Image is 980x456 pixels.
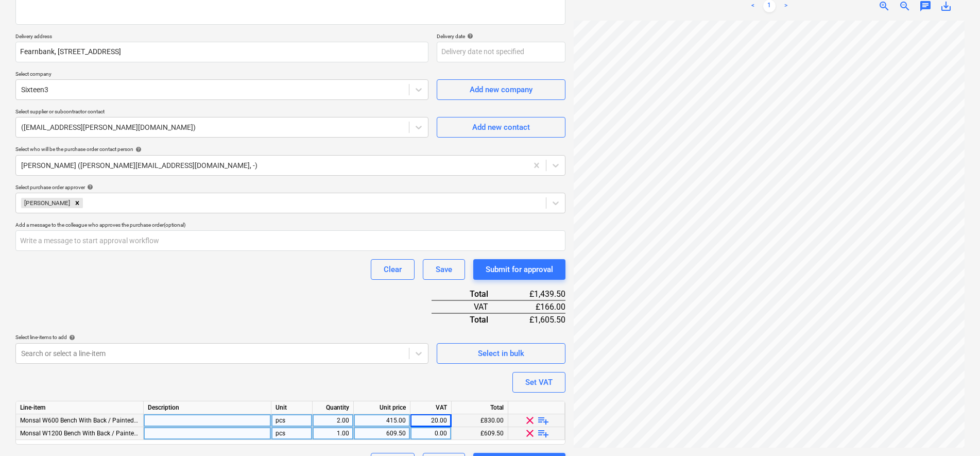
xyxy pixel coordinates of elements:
[15,230,565,251] input: Write a message to start approval workflow
[133,146,142,153] span: help
[929,407,980,456] iframe: Chat Widget
[21,198,72,208] div: [PERSON_NAME]
[537,414,549,427] span: playlist_add
[67,334,75,341] span: help
[317,414,349,427] div: 2.00
[20,430,302,437] span: Monsal W1200 Bench With Back / Painted Jet Black Wood Legs / D590 x W1200 x H820 x SH460mm
[432,313,505,326] div: Total
[452,427,508,440] div: £609.50
[271,401,313,414] div: Unit
[472,121,530,134] div: Add new contact
[15,222,565,228] div: Add a message to the colleague who approves the purchase order (optional)
[486,263,553,276] div: Submit for approval
[271,427,313,440] div: pcs
[85,184,93,190] span: help
[470,83,532,96] div: Add new company
[15,334,428,341] div: Select line-items to add
[473,259,565,280] button: Submit for approval
[537,427,549,440] span: playlist_add
[410,401,452,414] div: VAT
[144,401,271,414] div: Description
[505,288,565,300] div: £1,439.50
[452,414,508,427] div: £830.00
[432,300,505,313] div: VAT
[313,401,354,414] div: Quantity
[72,198,83,208] div: Remove Rebecca Revell
[15,146,565,153] div: Select who will be the purchase order contact person
[371,259,415,280] button: Clear
[478,347,524,360] div: Select in bulk
[384,263,402,276] div: Clear
[358,414,406,427] div: 415.00
[432,288,505,300] div: Total
[354,401,410,414] div: Unit price
[15,108,428,117] p: Select supplier or subcontractor contact
[415,427,447,440] div: 0.00
[15,184,565,191] div: Select purchase order approver
[436,263,452,276] div: Save
[512,372,565,393] button: Set VAT
[437,343,565,364] button: Select in bulk
[524,414,536,427] span: clear
[15,33,428,42] p: Delivery address
[465,33,473,39] span: help
[437,42,565,62] input: Delivery date not specified
[317,427,349,440] div: 1.00
[437,79,565,100] button: Add new company
[358,427,406,440] div: 609.50
[415,414,447,427] div: 20.00
[15,42,428,62] input: Delivery address
[505,313,565,326] div: £1,605.50
[452,401,508,414] div: Total
[16,401,144,414] div: Line-item
[437,33,565,40] div: Delivery date
[525,376,553,389] div: Set VAT
[15,71,428,79] p: Select company
[505,300,565,313] div: £166.00
[271,414,313,427] div: pcs
[20,417,295,424] span: Monsal W600 Bench With Back / Painted Jet Black Wood Legs / D590 x W600 x H820 x SH460mm
[524,427,536,440] span: clear
[437,117,565,138] button: Add new contact
[423,259,465,280] button: Save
